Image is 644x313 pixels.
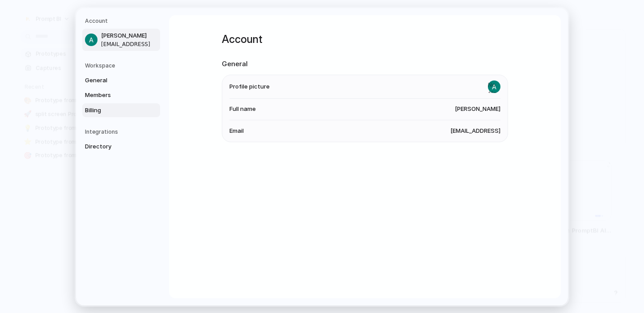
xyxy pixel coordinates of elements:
h5: Integrations [85,128,160,136]
a: Billing [82,103,160,117]
a: [PERSON_NAME][EMAIL_ADDRESS] [82,29,160,51]
span: Directory [85,142,142,151]
h1: Account [222,31,508,47]
span: [PERSON_NAME] [455,105,500,114]
span: General [85,76,142,85]
span: [EMAIL_ADDRESS] [450,126,500,135]
h2: General [222,59,508,69]
span: [EMAIL_ADDRESS] [101,40,158,48]
span: Profile picture [229,82,270,91]
a: Directory [82,140,160,154]
span: Billing [85,106,142,114]
a: General [82,73,160,87]
a: Members [82,88,160,102]
h5: Workspace [85,61,160,69]
span: Full name [229,105,256,114]
span: Email [229,126,244,135]
h5: Account [85,17,160,25]
span: Members [85,91,142,100]
span: [PERSON_NAME] [101,31,158,40]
